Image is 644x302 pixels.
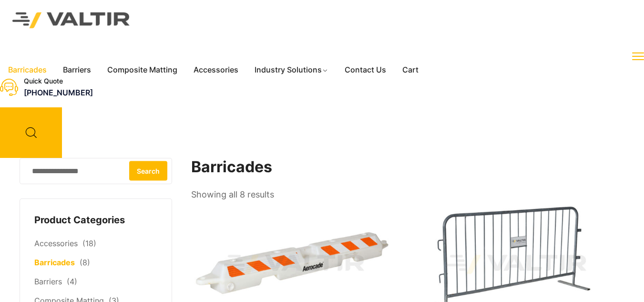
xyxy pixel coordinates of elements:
[24,88,93,97] a: [PHONE_NUMBER]
[34,239,78,248] a: Accessories
[34,277,62,286] a: Barriers
[55,63,99,77] a: Barriers
[34,258,75,267] a: Barricades
[82,239,96,248] span: (18)
[185,63,246,77] a: Accessories
[246,63,337,77] a: Industry Solutions
[632,50,644,62] button: menu toggle
[99,63,185,77] a: Composite Matting
[67,277,77,286] span: (4)
[24,77,93,85] div: Quick Quote
[394,63,427,77] a: Cart
[191,158,620,177] h1: Barricades
[337,63,394,77] a: Contact Us
[129,161,167,181] button: Search
[80,258,90,267] span: (8)
[34,213,157,228] h4: Product Categories
[191,187,274,203] p: Showing all 8 results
